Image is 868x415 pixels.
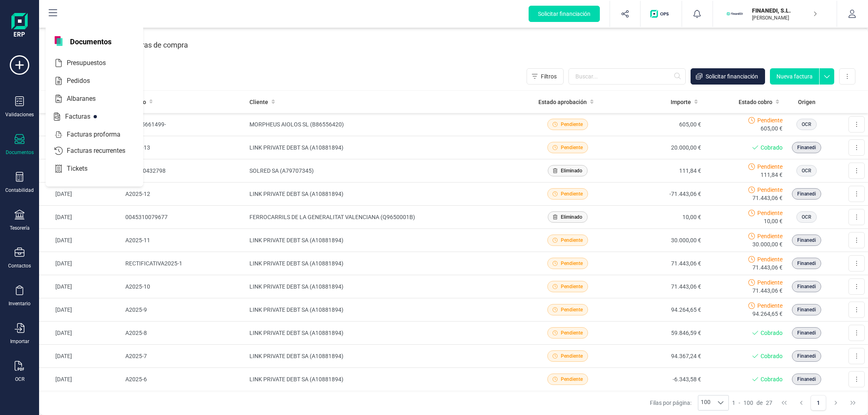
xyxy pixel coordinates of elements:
[756,399,763,407] span: de
[757,232,783,240] span: Pendiente
[561,260,583,267] span: Pendiente
[761,352,783,360] span: Cobrado
[645,1,677,27] button: Logo de OPS
[752,15,817,21] p: [PERSON_NAME]
[246,345,522,368] td: LINK PRIVATE DEBT SA (A10881894)
[757,209,783,217] span: Pendiente
[246,368,522,391] td: LINK PRIVATE DEBT SA (A10881894)
[246,252,522,275] td: LINK PRIVATE DEBT SA (A10881894)
[650,395,729,411] div: Filas por página:
[529,6,600,22] button: Solicitar financiación
[122,159,247,183] td: BBV000432798
[761,329,783,337] span: Cobrado
[752,194,783,202] span: 71.443,06 €
[62,112,105,122] span: Facturas
[561,352,583,360] span: Pendiente
[752,7,817,15] p: FINANEDI, S.L.
[5,111,34,118] div: Validaciones
[706,72,758,80] span: Solicitar financiación
[766,399,772,407] span: 27
[845,395,861,411] button: Last Page
[122,322,247,345] td: A2025-8
[739,98,772,106] span: Estado cobro
[797,329,816,337] span: Finanedi
[122,252,247,275] td: RECTIFICATIVA2025-1
[538,10,590,18] span: Solicitar financiación
[752,240,783,248] span: 30.000,00 €
[561,283,583,290] span: Pendiente
[752,310,783,318] span: 94.264,65 €
[650,10,672,18] img: Logo de OPS
[5,187,34,193] div: Contabilidad
[757,255,783,263] span: Pendiente
[732,399,772,407] div: -
[6,149,34,156] div: Documentos
[698,395,713,410] span: 100
[757,116,783,124] span: Pendiente
[757,278,783,287] span: Pendiente
[797,352,816,360] span: Finanedi
[802,121,811,128] span: OCR
[770,68,819,85] button: Nueva factura
[122,136,247,159] td: A2025-13
[63,94,110,104] span: Albaranes
[246,322,522,345] td: LINK PRIVATE DEBT SA (A10881894)
[802,213,811,221] span: OCR
[761,375,783,383] span: Cobrado
[9,300,31,307] div: Inventario
[39,159,122,183] td: [DATE]
[39,368,122,391] td: [DATE]
[752,263,783,272] span: 71.443,06 €
[561,167,582,174] span: Eliminado
[613,298,704,322] td: 94.264,65 €
[65,36,116,46] span: Documentos
[613,183,704,206] td: -71.443,06 €
[246,275,522,298] td: LINK PRIVATE DEBT SA (A10881894)
[246,183,522,206] td: LINK PRIVATE DEBT SA (A10881894)
[613,322,704,345] td: 59.846,59 €
[11,13,28,39] img: Logo Finanedi
[613,345,704,368] td: 94.367,24 €
[757,302,783,310] span: Pendiente
[122,229,247,252] td: A2025-11
[561,121,583,128] span: Pendiente
[671,98,691,106] span: Importe
[8,263,31,269] div: Contactos
[797,237,816,244] span: Finanedi
[613,229,704,252] td: 30.000,00 €
[63,130,135,139] span: Facturas proforma
[249,98,268,106] span: Cliente
[39,136,122,159] td: [DATE]
[246,206,522,229] td: FERROCARRILS DE LA GENERALITAT VALENCIANA (Q9650001B)
[39,298,122,322] td: [DATE]
[726,5,744,23] img: FI
[527,68,564,85] button: Filtros
[561,190,583,198] span: Pendiente
[39,252,122,275] td: [DATE]
[246,159,522,183] td: SOLRED SA (A79707345)
[246,113,522,136] td: MORPHEUS AIOLOS SL (B86556420)
[561,237,583,244] span: Pendiente
[743,399,753,407] span: 100
[39,206,122,229] td: [DATE]
[811,395,826,411] button: Page 1
[776,395,792,411] button: First Page
[246,136,522,159] td: LINK PRIVATE DEBT SA (A10881894)
[538,98,587,106] span: Estado aprobación
[798,98,816,106] span: Origen
[561,306,583,313] span: Pendiente
[10,225,30,231] div: Tesorería
[122,345,247,368] td: A2025-7
[757,186,783,194] span: Pendiente
[613,159,704,183] td: 111,84 €
[797,260,816,267] span: Finanedi
[246,298,522,322] td: LINK PRIVATE DEBT SA (A10881894)
[561,329,583,337] span: Pendiente
[732,399,735,407] span: 1
[39,113,122,136] td: [DATE]
[63,58,120,68] span: Presupuestos
[122,298,247,322] td: A2025-9
[39,183,122,206] td: [DATE]
[122,275,247,298] td: A2025-10
[802,167,811,174] span: OCR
